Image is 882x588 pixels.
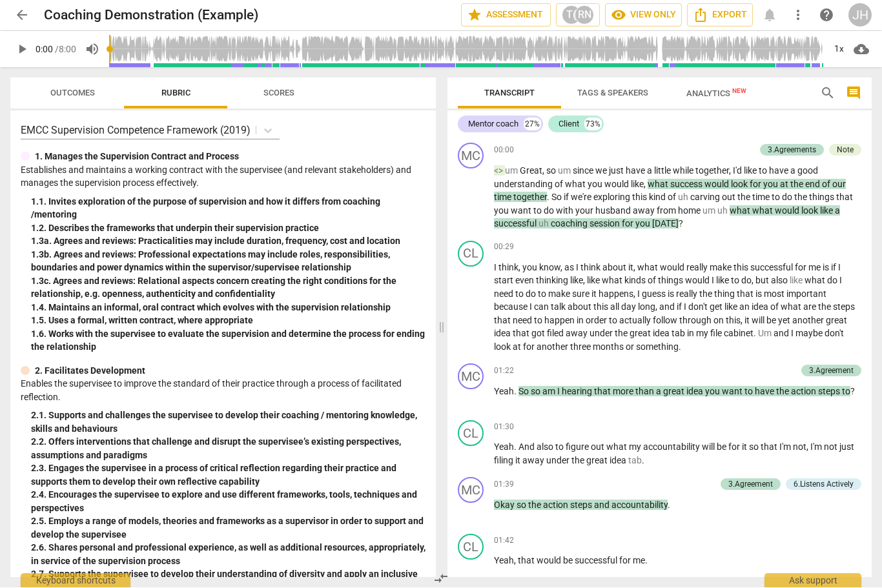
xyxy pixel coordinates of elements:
[544,316,577,326] span: happen
[729,166,733,176] span: ,
[560,263,564,273] span: ,
[832,179,846,190] span: our
[854,42,869,57] span: cloud_download
[831,263,838,273] span: if
[494,145,514,156] span: 00:00
[724,329,754,339] span: cabinet
[568,302,593,312] span: about
[663,387,686,397] span: great
[494,329,513,339] span: idea
[555,179,565,190] span: of
[839,276,842,286] span: I
[595,206,633,216] span: husband
[633,263,637,273] span: ,
[820,86,836,101] span: search
[498,263,518,273] span: think
[733,166,744,176] span: I'd
[590,219,622,229] span: session
[494,342,513,352] span: look
[593,342,626,352] span: months
[458,364,484,390] div: Change speaker
[637,263,660,273] span: what
[622,219,635,229] span: for
[752,192,772,203] span: time
[636,342,679,352] span: something
[576,263,580,273] span: I
[652,219,679,229] span: [DATE]
[668,289,676,299] span: is
[494,192,513,203] span: time
[513,192,547,203] span: together
[803,302,818,312] span: are
[792,316,826,326] span: another
[44,8,258,24] h2: Coaching Demonstration (Example)
[458,143,484,169] div: Change speaker
[584,118,602,131] div: 73%
[10,38,34,61] button: Play
[712,276,716,286] span: I
[263,88,294,98] span: Scores
[670,179,704,190] span: success
[710,263,733,273] span: make
[758,329,774,339] span: Filler word
[654,166,673,176] span: little
[772,192,782,203] span: to
[513,329,531,339] span: that
[613,387,635,397] span: more
[609,316,619,326] span: to
[615,329,630,339] span: the
[754,329,758,339] span: .
[542,387,557,397] span: am
[602,263,628,273] span: about
[591,289,599,299] span: it
[538,219,551,229] span: Filler word
[534,316,544,326] span: to
[55,45,76,55] span: / 8:00
[818,302,833,312] span: the
[653,316,679,326] span: follow
[604,179,631,190] span: would
[848,4,872,27] div: JH
[768,145,816,156] div: 3.Agreements
[484,88,535,98] span: Transcript
[539,263,560,273] span: know
[14,42,30,57] span: play_arrow
[764,289,786,299] span: most
[556,206,575,216] span: with
[635,387,656,397] span: than
[551,302,568,312] span: talk
[494,206,511,216] span: you
[696,329,710,339] span: my
[750,179,763,190] span: for
[557,387,562,397] span: I
[822,179,832,190] span: of
[795,263,808,273] span: for
[31,314,426,328] div: 1. 5. Uses a formal, written contract, where appropriate
[790,276,805,286] span: Filler word
[514,387,518,397] span: .
[835,206,840,216] span: a
[833,302,855,312] span: steps
[556,4,600,27] button: T(RN
[656,387,663,397] span: a
[630,329,653,339] span: great
[494,316,513,326] span: that
[733,263,750,273] span: this
[752,302,770,312] span: idea
[686,89,746,99] span: Analytics
[686,263,710,273] span: really
[575,6,594,25] div: RN
[551,219,590,229] span: coaching
[705,387,722,397] span: you
[494,166,505,176] span: Filler word
[594,387,613,397] span: that
[658,276,685,286] span: things
[685,276,712,286] span: would
[35,365,145,378] p: 2. Facilitates Development
[679,316,713,326] span: through
[704,179,731,190] span: would
[843,83,864,104] button: Show/Hide comments
[672,329,687,339] span: tab
[648,179,670,190] span: what
[794,192,809,203] span: the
